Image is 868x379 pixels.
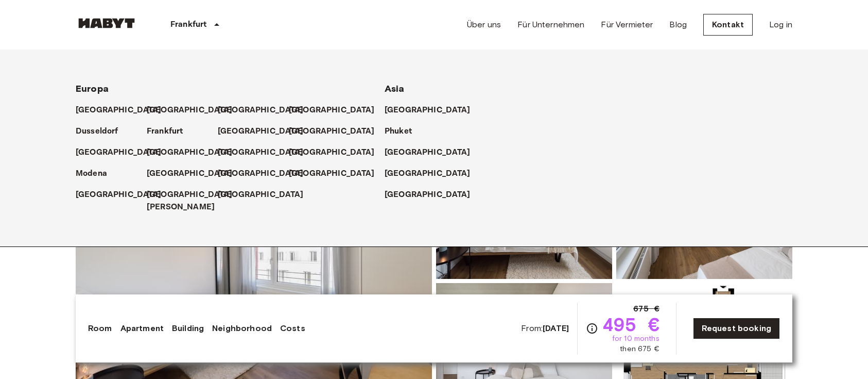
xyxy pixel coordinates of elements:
p: [GEOGRAPHIC_DATA] [147,146,233,159]
a: Phuket [385,125,422,138]
b: [DATE] [543,323,569,333]
a: [GEOGRAPHIC_DATA] [385,146,481,159]
p: [GEOGRAPHIC_DATA] [76,104,162,117]
p: Modena [76,168,107,180]
a: [GEOGRAPHIC_DATA] [76,104,172,117]
p: [GEOGRAPHIC_DATA] [289,125,375,138]
a: [GEOGRAPHIC_DATA] [147,104,243,117]
a: Über uns [467,19,501,31]
a: [GEOGRAPHIC_DATA] [289,168,385,180]
p: [GEOGRAPHIC_DATA] [147,104,233,117]
a: [GEOGRAPHIC_DATA] [289,104,385,117]
span: 675 € [633,303,659,315]
span: From: [521,323,569,334]
p: [GEOGRAPHIC_DATA] [76,146,162,159]
a: [GEOGRAPHIC_DATA] [76,146,172,159]
p: Dusseldorf [76,125,118,138]
a: Apartment [120,322,164,335]
a: Request booking [693,318,780,339]
a: [GEOGRAPHIC_DATA] [218,146,314,159]
a: [GEOGRAPHIC_DATA] [385,104,481,117]
svg: Check cost overview for full price breakdown. Please note that discounts apply to new joiners onl... [586,322,598,335]
a: Für Unternehmen [517,19,584,31]
a: [GEOGRAPHIC_DATA] [218,104,314,117]
p: [GEOGRAPHIC_DATA] [289,104,375,117]
a: Neighborhood [212,322,272,335]
p: [GEOGRAPHIC_DATA] [218,104,304,117]
img: Habyt [76,18,137,28]
a: Costs [280,322,305,335]
p: [GEOGRAPHIC_DATA] [385,146,471,159]
p: [GEOGRAPHIC_DATA] [76,189,162,201]
p: Frankfurt [147,125,183,138]
p: [GEOGRAPHIC_DATA] [289,146,375,159]
span: Asia [385,83,405,94]
a: Für Vermieter [601,19,653,31]
a: [GEOGRAPHIC_DATA] [289,125,385,138]
p: [GEOGRAPHIC_DATA] [218,146,304,159]
p: [GEOGRAPHIC_DATA] [385,189,471,201]
span: Europa [76,83,109,94]
a: Log in [769,19,792,31]
p: [GEOGRAPHIC_DATA] [289,168,375,180]
p: [GEOGRAPHIC_DATA] [218,125,304,138]
a: [GEOGRAPHIC_DATA] [218,189,314,201]
p: Phuket [385,125,412,138]
a: [GEOGRAPHIC_DATA] [218,168,314,180]
a: [GEOGRAPHIC_DATA] [76,189,172,201]
p: [GEOGRAPHIC_DATA] [218,189,304,201]
p: [GEOGRAPHIC_DATA] [147,168,233,180]
span: 495 € [602,315,659,334]
a: Kontakt [703,14,753,36]
a: Blog [669,19,687,31]
a: Room [88,322,112,335]
span: then 675 € [620,344,659,354]
p: [GEOGRAPHIC_DATA][PERSON_NAME] [147,189,233,213]
a: [GEOGRAPHIC_DATA] [289,146,385,159]
a: [GEOGRAPHIC_DATA] [147,146,243,159]
a: [GEOGRAPHIC_DATA] [385,168,481,180]
a: Building [172,322,204,335]
a: [GEOGRAPHIC_DATA] [147,168,243,180]
a: Frankfurt [147,125,193,138]
p: [GEOGRAPHIC_DATA] [385,104,471,117]
a: Dusseldorf [76,125,129,138]
p: [GEOGRAPHIC_DATA] [218,168,304,180]
a: Modena [76,168,117,180]
p: [GEOGRAPHIC_DATA] [385,168,471,180]
a: [GEOGRAPHIC_DATA][PERSON_NAME] [147,189,243,213]
span: for 10 months [612,334,659,344]
a: [GEOGRAPHIC_DATA] [218,125,314,138]
p: Frankfurt [170,19,206,31]
a: [GEOGRAPHIC_DATA] [385,189,481,201]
